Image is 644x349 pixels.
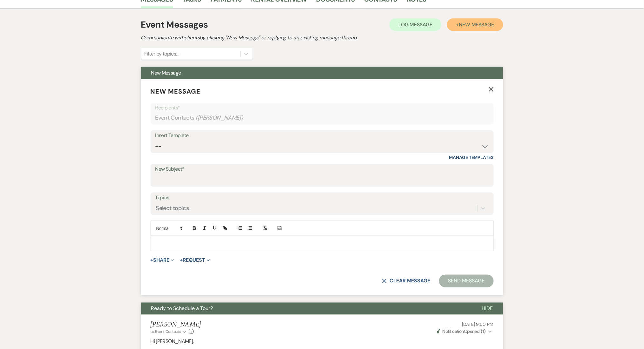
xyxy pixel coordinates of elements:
[156,204,189,213] div: Select topics
[145,50,179,58] div: Filter by topics...
[180,258,183,263] span: +
[437,329,486,334] span: Opened
[482,305,493,312] span: Hide
[151,87,201,95] span: New Message
[155,112,489,124] div: Event Contacts
[141,34,503,42] h2: Communicate with clients by clicking "New Message" or replying to an existing message thread.
[382,279,430,284] button: Clear message
[439,275,493,287] button: Send Message
[459,21,494,28] span: New Message
[155,104,489,112] p: Recipients*
[398,21,432,28] span: Log Message
[449,155,494,160] a: Manage Templates
[155,165,489,174] label: New Subject*
[196,114,243,122] span: ( [PERSON_NAME] )
[462,322,493,327] span: [DATE] 9:50 PM
[447,18,503,31] button: +New Message
[151,258,174,263] button: Share
[151,329,181,334] span: to: Event Contacts
[151,305,213,312] span: Ready to Schedule a Tour?
[481,329,485,334] strong: ( 1 )
[151,329,187,335] button: to: Event Contacts
[151,338,494,346] p: Hi [PERSON_NAME],
[141,18,208,31] h1: Event Messages
[151,258,153,263] span: +
[141,303,472,315] button: Ready to Schedule a Tour?
[155,131,489,140] div: Insert Template
[151,69,181,76] span: New Message
[155,193,489,202] label: Topics
[472,303,503,315] button: Hide
[443,329,464,334] span: Notification
[151,321,201,329] h5: [PERSON_NAME]
[390,18,441,31] button: Log Message
[180,258,210,263] button: Request
[436,328,494,335] button: NotificationOpened (1)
